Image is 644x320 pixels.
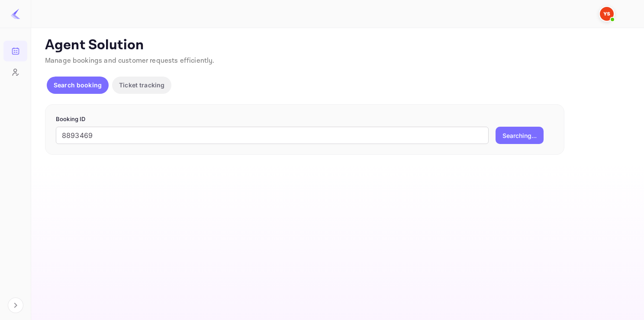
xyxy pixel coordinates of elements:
[600,7,614,21] img: Yandex Support
[119,80,164,90] p: Ticket tracking
[56,115,554,124] p: Booking ID
[45,37,628,54] p: Agent Solution
[10,9,21,19] img: LiteAPI
[3,62,27,82] a: Customers
[56,127,489,144] input: Enter Booking ID (e.g., 63782194)
[496,127,544,144] button: Searching...
[54,80,102,90] p: Search booking
[8,298,23,313] button: Expand navigation
[3,41,27,61] a: Bookings
[45,56,215,65] span: Manage bookings and customer requests efficiently.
